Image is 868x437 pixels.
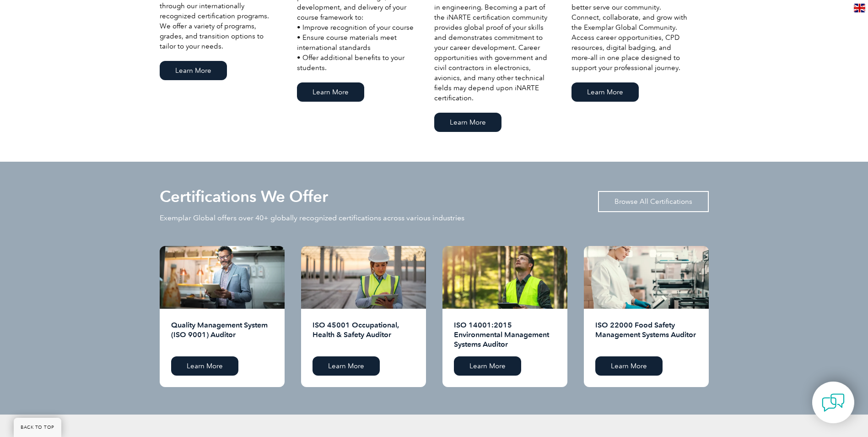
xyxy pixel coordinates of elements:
[313,320,415,350] h2: ISO 45001 Occupational, Health & Safety Auditor
[454,320,556,350] h2: ISO 14001:2015 Environmental Management Systems Auditor
[297,82,364,102] a: Learn More
[434,113,501,132] a: Learn More
[598,191,709,212] a: Browse All Certifications
[171,356,238,376] a: Learn More
[454,356,521,376] a: Learn More
[313,356,380,376] a: Learn More
[571,82,639,102] a: Learn More
[160,213,464,223] p: Exemplar Global offers over 40+ globally recognized certifications across various industries
[595,356,663,376] a: Learn More
[171,320,273,350] h2: Quality Management System (ISO 9001) Auditor
[595,320,697,350] h2: ISO 22000 Food Safety Management Systems Auditor
[14,418,61,437] a: BACK TO TOP
[854,4,865,12] img: en
[822,391,845,414] img: contact-chat.png
[160,61,227,80] a: Learn More
[160,189,328,204] h2: Certifications We Offer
